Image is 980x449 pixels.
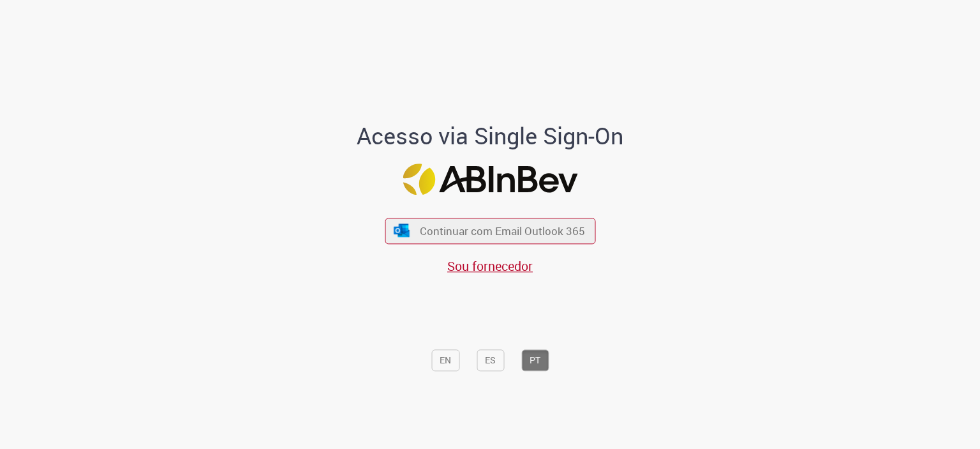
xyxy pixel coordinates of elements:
[420,224,585,238] span: Continuar com Email Outlook 365
[431,350,459,372] button: EN
[477,350,504,372] button: ES
[447,257,533,275] a: Sou fornecedor
[393,224,411,237] img: ícone Azure/Microsoft 360
[385,218,595,244] button: ícone Azure/Microsoft 360 Continuar com Email Outlook 365
[521,350,549,372] button: PT
[403,164,577,195] img: Logo ABInBev
[313,123,667,149] h1: Acesso via Single Sign-On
